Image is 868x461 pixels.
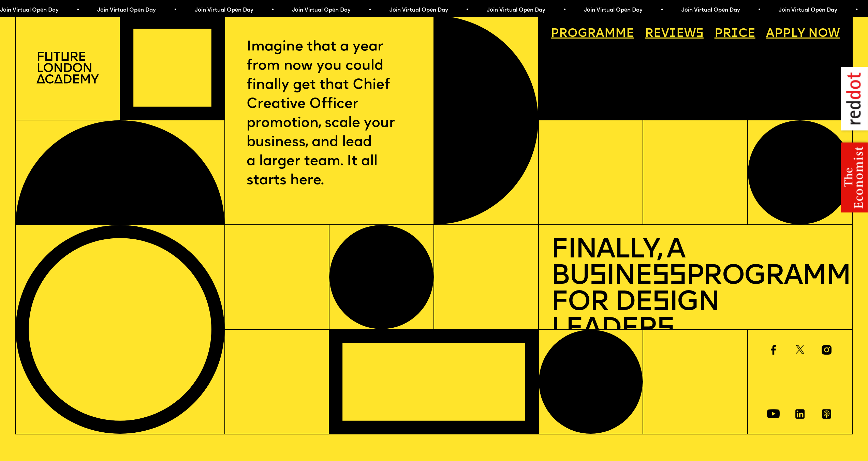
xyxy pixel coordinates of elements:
[708,22,761,46] a: Price
[760,22,846,46] a: Apply now
[271,8,274,13] span: •
[545,22,640,46] a: Programme
[563,8,566,13] span: •
[247,38,412,190] p: Imagine that a year from now you could finally get that Chief Creative Officer promotion, scale y...
[76,8,79,13] span: •
[368,8,371,13] span: •
[466,8,469,13] span: •
[757,8,761,13] span: •
[589,263,606,291] span: s
[551,237,840,343] h1: Finally, a Bu ine Programme for De ign Leader
[173,8,176,13] span: •
[657,316,674,343] span: s
[596,28,604,40] span: a
[652,263,686,291] span: ss
[652,289,669,317] span: s
[660,8,663,13] span: •
[855,8,858,13] span: •
[766,28,775,40] span: A
[639,22,709,46] a: Reviews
